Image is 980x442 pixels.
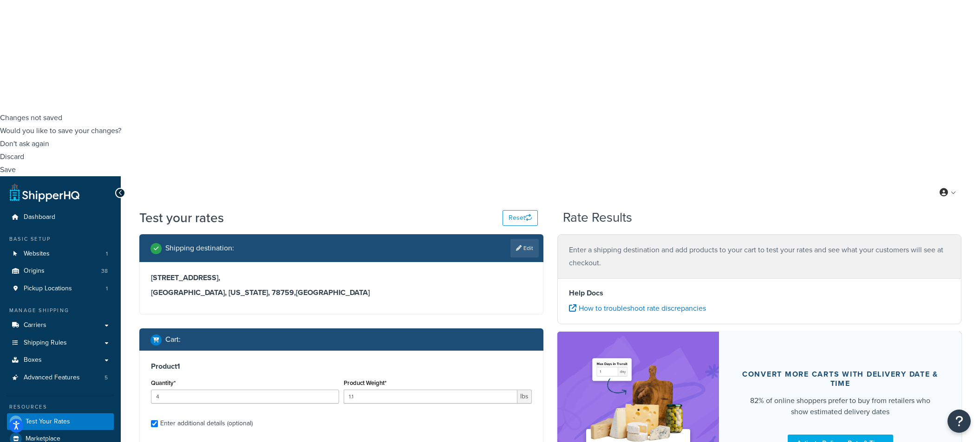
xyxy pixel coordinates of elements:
[151,379,176,386] label: Quantity*
[151,390,339,404] input: 0
[741,370,939,388] div: Convert more carts with delivery date & time
[24,321,46,329] span: Carriers
[569,243,950,269] p: Enter a shipping destination and add products to your cart to test your rates and see what your c...
[7,317,114,334] a: Carriers
[24,267,45,275] span: Origins
[7,413,114,430] a: Test Your Rates
[344,379,386,386] label: Product Weight*
[7,263,114,280] li: Origins
[24,374,80,382] span: Advanced Features
[517,390,532,404] span: lbs
[7,245,114,263] li: Websites
[7,369,114,386] a: Advanced Features5
[105,374,108,382] span: 5
[101,267,108,275] span: 38
[344,390,517,404] input: 0.00
[7,307,114,314] div: Manage Shipping
[7,280,114,297] a: Pickup Locations1
[7,403,114,411] div: Resources
[24,250,50,258] span: Websites
[151,273,532,282] h3: [STREET_ADDRESS],
[7,334,114,352] a: Shipping Rules
[165,335,181,344] h2: Cart :
[7,235,114,243] div: Basic Setup
[510,239,539,257] a: Edit
[24,213,55,221] span: Dashboard
[7,352,114,369] a: Boxes
[160,417,253,430] div: Enter additional details (optional)
[7,369,114,386] li: Advanced Features
[503,210,538,226] button: Reset
[139,209,224,227] h1: Test your rates
[24,339,67,347] span: Shipping Rules
[151,288,532,297] h3: [GEOGRAPHIC_DATA], [US_STATE], 78759 , [GEOGRAPHIC_DATA]
[24,356,42,364] span: Boxes
[7,209,114,226] a: Dashboard
[741,395,939,417] div: 82% of online shoppers prefer to buy from retailers who show estimated delivery dates
[151,420,158,427] input: Enter additional details (optional)
[151,362,532,371] h3: Product 1
[7,263,114,280] a: Origins38
[165,244,234,252] h2: Shipping destination :
[7,280,114,297] li: Pickup Locations
[106,250,108,258] span: 1
[7,245,114,263] a: Websites1
[947,410,971,433] button: Open Resource Center
[26,418,70,426] span: Test Your Rates
[106,285,108,293] span: 1
[569,288,950,299] h4: Help Docs
[569,303,706,314] a: How to troubleshoot rate discrepancies
[24,285,72,293] span: Pickup Locations
[563,211,632,225] h2: Rate Results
